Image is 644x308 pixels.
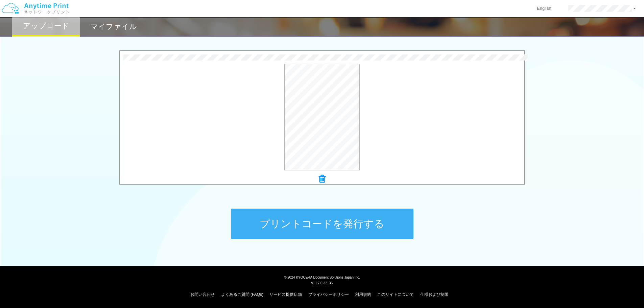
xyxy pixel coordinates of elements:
[190,292,215,297] a: お問い合わせ
[23,22,69,30] h2: アップロード
[221,292,263,297] a: よくあるご質問 (FAQs)
[420,292,449,297] a: 仕様および制限
[90,23,137,31] h2: マイファイル
[311,281,333,285] span: v1.17.0.32136
[284,275,360,279] span: © 2024 KYOCERA Document Solutions Japan Inc.
[269,292,302,297] a: サービス提供店舗
[308,292,349,297] a: プライバシーポリシー
[377,292,414,297] a: このサイトについて
[231,209,413,239] button: プリントコードを発行する
[355,292,371,297] a: 利用規約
